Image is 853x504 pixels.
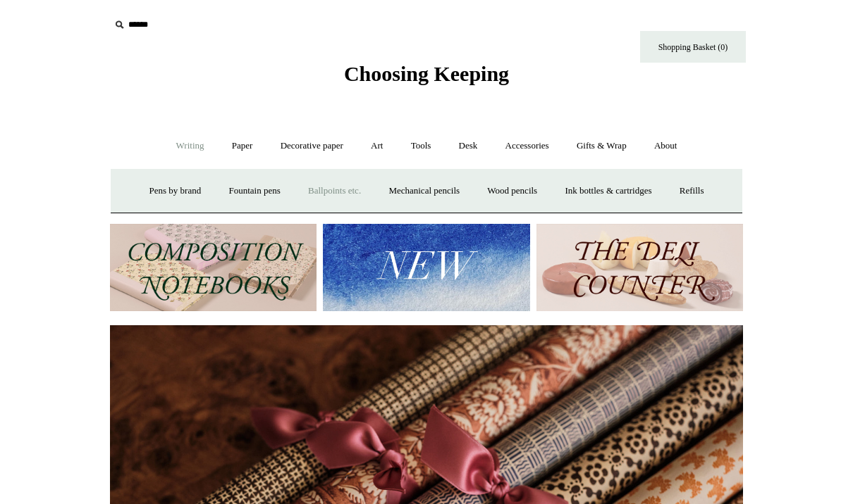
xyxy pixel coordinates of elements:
img: New.jpg__PID:f73bdf93-380a-4a35-bcfe-7823039498e1 [323,224,529,312]
a: Accessories [493,127,562,165]
a: Pens by brand [137,172,214,210]
a: About [642,127,690,165]
img: 202302 Composition ledgers.jpg__PID:69722ee6-fa44-49dd-a067-31375e5d54ec [110,224,317,312]
a: Fountain pens [216,172,293,210]
a: Ink bottles & cartridges [552,172,664,210]
a: Writing [164,127,217,165]
a: Art [358,127,395,165]
span: Choosing Keeping [344,62,509,85]
a: Decorative paper [268,127,356,165]
a: Desk [446,127,491,165]
a: Shopping Basket (0) [640,31,746,63]
a: Choosing Keeping [344,73,509,83]
a: Mechanical pencils [376,172,472,210]
a: Tools [398,127,444,165]
a: Wood pencils [474,172,550,210]
a: Gifts & Wrap [564,127,639,165]
a: Paper [219,127,266,165]
img: The Deli Counter [536,224,743,312]
a: Ballpoints etc. [295,172,374,210]
a: Refills [667,172,717,210]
